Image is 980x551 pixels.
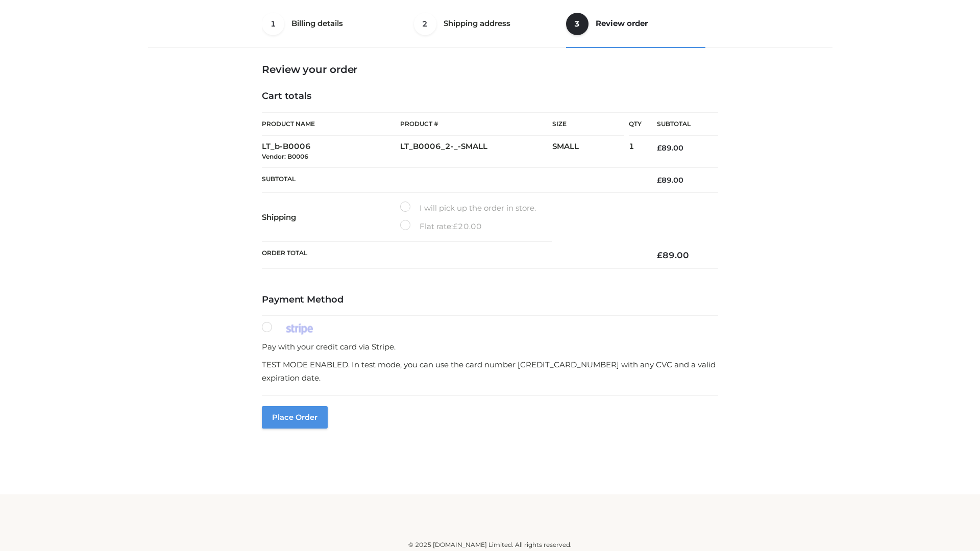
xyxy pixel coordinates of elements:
h4: Payment Method [262,294,718,306]
button: Place order [262,406,328,429]
small: Vendor: B0006 [262,153,308,160]
label: Flat rate: [400,220,482,233]
span: £ [657,176,661,185]
td: LT_b-B0006 [262,136,400,168]
label: I will pick up the order in store. [400,202,536,215]
th: Size [552,113,624,136]
th: Qty [629,112,642,136]
bdi: 89.00 [657,143,683,153]
th: Product Name [262,112,400,136]
h3: Review your order [262,63,718,76]
p: TEST MODE ENABLED. In test mode, you can use the card number [CREDIT_CARD_NUMBER] with any CVC an... [262,358,718,384]
td: LT_B0006_2-_-SMALL [400,136,552,168]
td: SMALL [552,136,629,168]
bdi: 20.00 [453,221,482,231]
bdi: 89.00 [657,250,689,260]
th: Order Total [262,242,642,269]
p: Pay with your credit card via Stripe. [262,340,718,354]
th: Subtotal [262,167,642,192]
th: Shipping [262,193,400,242]
td: 1 [629,136,642,168]
th: Subtotal [642,113,718,136]
span: £ [657,250,663,260]
h4: Cart totals [262,91,718,102]
span: £ [657,143,661,153]
span: £ [453,221,458,231]
bdi: 89.00 [657,176,683,185]
th: Product # [400,112,552,136]
div: © 2025 [DOMAIN_NAME] Limited. All rights reserved. [152,540,828,550]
